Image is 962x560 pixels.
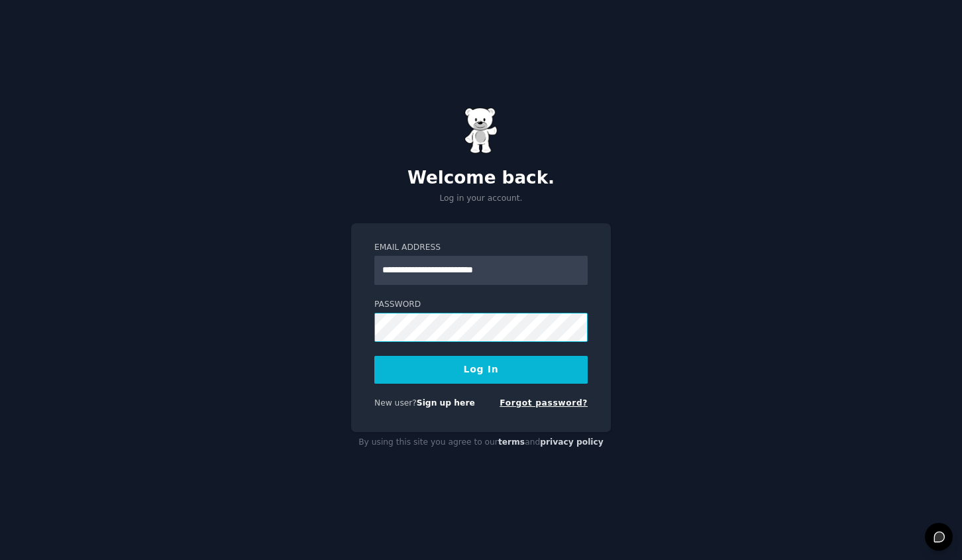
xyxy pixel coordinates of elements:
span: New user? [374,398,417,408]
label: Email Address [374,242,588,254]
label: Password [374,299,588,311]
h2: Welcome back. [351,168,611,189]
a: Forgot password? [500,398,588,408]
div: By using this site you agree to our and [351,432,611,453]
p: Log in your account. [351,193,611,205]
a: Sign up here [417,398,475,408]
a: terms [498,437,525,447]
a: privacy policy [540,437,604,447]
img: Gummy Bear [464,107,498,154]
button: Log In [374,356,588,384]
